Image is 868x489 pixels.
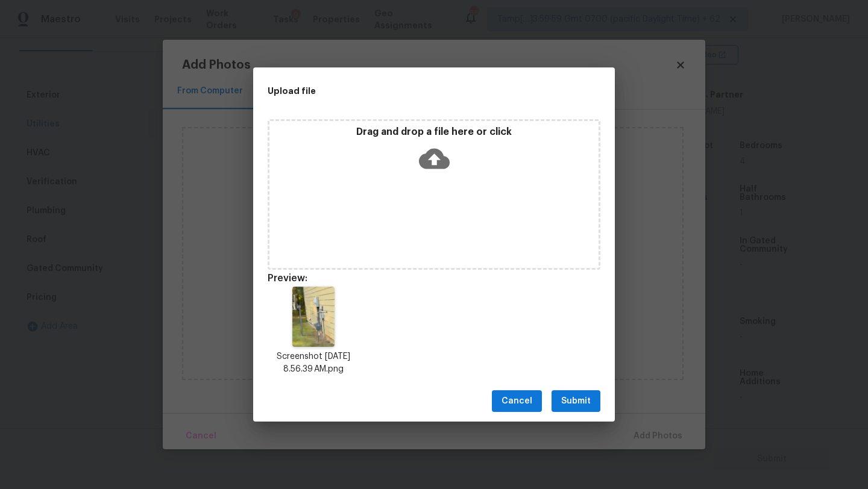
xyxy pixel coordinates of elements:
img: k96J87q5cJybAAAAABJRU5ErkJggg== [292,287,335,347]
button: Cancel [492,390,542,413]
h2: Upload file [268,84,546,98]
button: Submit [552,390,600,413]
span: Submit [561,394,591,409]
p: Drag and drop a file here or click [269,126,599,139]
span: Cancel [502,394,532,409]
p: Screenshot [DATE] 8.56.39 AM.png [268,350,359,376]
